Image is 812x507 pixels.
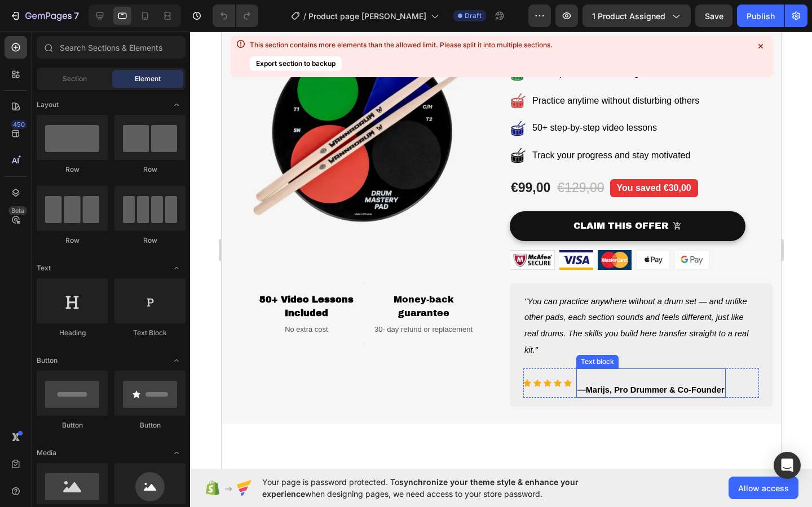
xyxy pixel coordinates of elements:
div: Row [114,235,186,246]
div: €129,00 [334,147,383,166]
span: Text [37,263,51,273]
span: Build speed, control, and groove [311,37,440,46]
iframe: Design area [222,32,781,469]
div: €99,00 [288,147,330,166]
span: Allow access [738,482,789,494]
span: Layout [37,100,59,110]
div: Button [37,420,108,430]
button: CLAIM THIS OFFER [288,180,524,210]
div: Text block [357,325,395,335]
strong: Marijs [364,354,388,363]
span: Toggle open [167,444,186,462]
span: 50+ step-by-step video lessons [311,91,435,101]
button: Export section to backup [250,56,342,71]
div: Button [114,420,186,430]
i: "You can practice anywhere without a drum set — and unlike other pads, each section sounds and fe... [303,265,527,323]
span: Money-back [172,263,232,273]
div: Publish [747,10,775,22]
p: 7 [74,9,79,23]
div: Row [114,164,186,175]
span: Track your progress and stay motivated [311,119,469,128]
span: No extra cost [63,293,107,302]
span: Media [37,448,56,458]
button: Save [695,5,732,27]
input: Search Sections & Elements [37,36,186,59]
pre: You saved €30,00 [389,148,476,166]
div: Row [37,235,108,246]
div: This section contains more elements than the allowed limit. Please split it into multiple sections. [250,41,553,50]
span: Section [63,74,87,84]
span: Toggle open [167,352,186,370]
span: Toggle open [167,96,186,114]
span: — , Pro Drummer & Co-Founder [356,354,503,363]
span: 90% of kids saw improvement [DATE] [342,5,480,14]
div: Open Intercom Messenger [774,452,801,479]
button: Publish [737,5,784,27]
span: Button [37,355,58,366]
span: Practice anytime without disturbing others [311,64,478,74]
div: Heading [37,328,108,338]
button: Allow access [729,477,798,499]
div: Row [37,164,108,175]
span: synchronize your theme style & enhance your experience [262,477,579,499]
span: 1 product assigned [592,10,665,22]
div: Beta [8,206,27,215]
span: Your page is password protected. To when designing pages, we need access to your store password. [262,476,623,500]
span: Draft [465,11,482,21]
span: Toggle open [167,259,186,277]
div: Undo/Redo [213,5,258,27]
button: 1 product assigned [582,5,691,27]
strong: Included [63,277,107,286]
div: CLAIM THIS OFFER [352,186,447,203]
div: 450 [11,120,27,129]
span: / [303,10,306,22]
span: Save [705,11,723,21]
span: Product page [PERSON_NAME] [308,10,426,22]
span: 30- day refund or replacement [153,293,251,302]
span: guarantee [176,277,228,286]
div: Text Block [114,328,186,338]
button: 7 [5,5,84,27]
span: Element [135,74,161,84]
strong: 50+ Video Lessons [38,263,132,273]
